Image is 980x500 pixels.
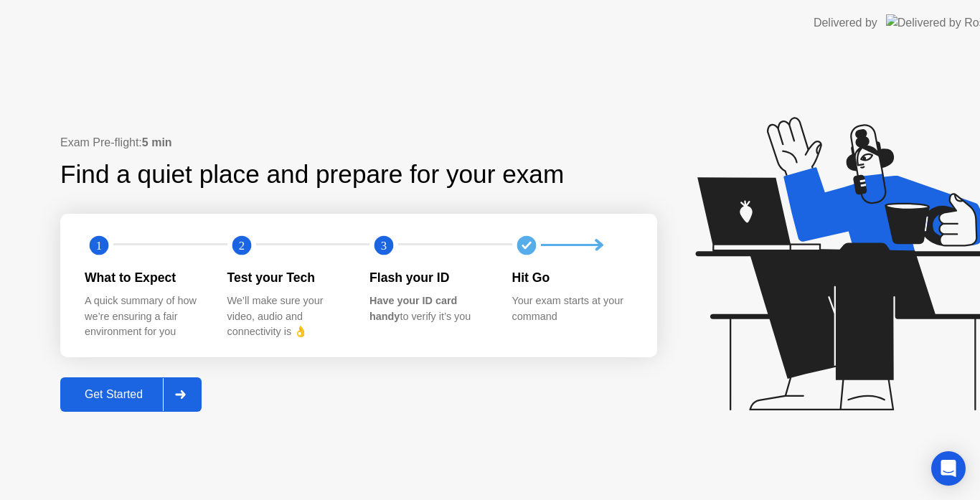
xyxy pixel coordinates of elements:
div: We’ll make sure your video, audio and connectivity is 👌 [227,293,347,340]
text: 1 [96,238,102,252]
div: to verify it’s you [369,293,489,324]
b: Have your ID card handy [369,295,457,322]
div: Hit Go [512,268,632,287]
div: Get Started [65,388,163,401]
div: Exam Pre-flight: [60,134,657,151]
div: Your exam starts at your command [512,293,632,324]
div: Delivered by [814,14,877,32]
text: 3 [381,238,387,252]
button: Get Started [60,377,202,412]
div: A quick summary of how we’re ensuring a fair environment for you [85,293,204,340]
text: 2 [238,238,244,252]
div: What to Expect [85,268,204,287]
b: 5 min [142,136,172,148]
div: Find a quiet place and prepare for your exam [60,156,566,194]
div: Test your Tech [227,268,347,287]
div: Flash your ID [369,268,489,287]
div: Open Intercom Messenger [931,451,966,486]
